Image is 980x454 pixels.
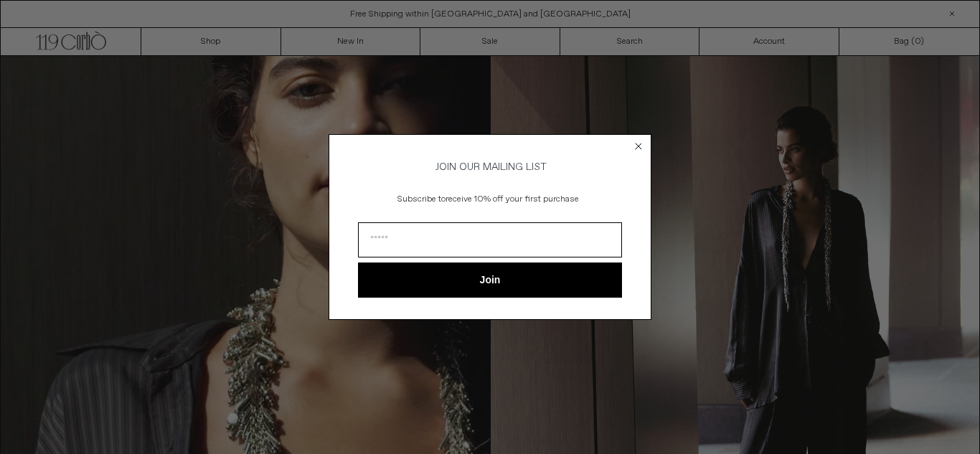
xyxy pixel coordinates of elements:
span: JOIN OUR MAILING LIST [433,161,547,174]
button: Close dialog [631,139,646,153]
span: receive 10% off your first purchase [446,194,579,205]
input: Email [358,222,622,257]
button: Join [358,263,622,298]
span: Subscribe to [397,194,446,205]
